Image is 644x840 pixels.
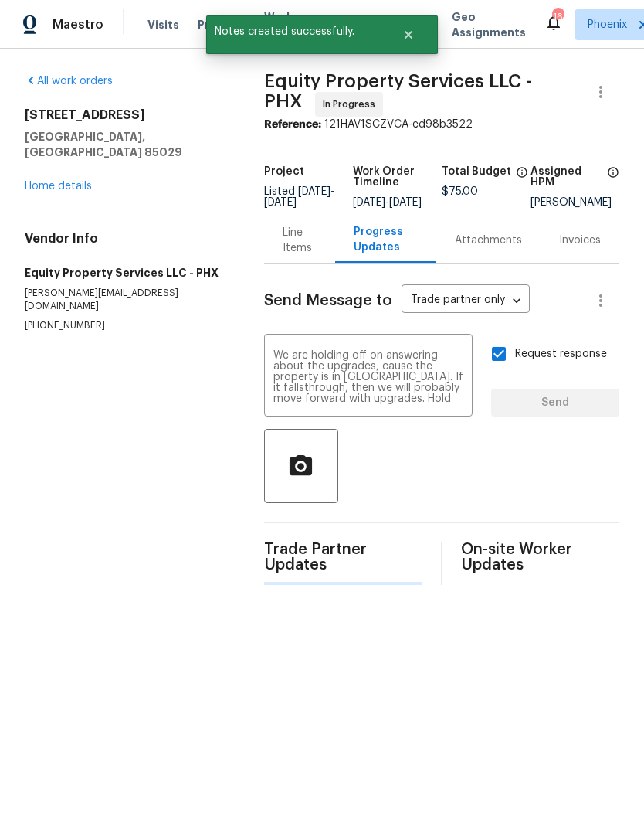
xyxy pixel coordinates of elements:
[25,265,227,281] h5: Equity Property Services LLC - PHX
[273,350,463,404] textarea: We are holding off on answering about the upgrades, cause the property is in [GEOGRAPHIC_DATA]. I...
[147,17,179,32] span: Visits
[530,166,602,188] h5: Assigned HPM
[389,197,422,208] span: [DATE]
[559,233,601,248] div: Invoices
[353,197,422,208] span: -
[442,166,511,177] h5: Total Budget
[25,76,113,87] a: All work orders
[25,129,227,160] h5: [GEOGRAPHIC_DATA], [GEOGRAPHIC_DATA] 85029
[455,233,522,248] div: Attachments
[264,186,334,208] span: Listed
[588,17,627,32] span: Phoenix
[552,9,563,25] div: 16
[25,287,227,313] p: [PERSON_NAME][EMAIL_ADDRESS][DOMAIN_NAME]
[25,319,227,332] p: [PHONE_NUMBER]
[461,542,619,573] span: On-site Worker Updates
[323,97,381,112] span: In Progress
[353,197,385,208] span: [DATE]
[198,17,246,32] span: Projects
[264,197,297,208] span: [DATE]
[264,542,422,573] span: Trade Partner Updates
[516,166,528,186] span: The total cost of line items that have been proposed by Opendoor. This sum includes line items th...
[264,117,619,132] div: 121HAV1SCZVCA-ed98b3522
[264,9,303,40] span: Work Orders
[206,15,383,48] span: Notes created successfully.
[264,293,392,308] span: Send Message to
[402,288,530,314] div: Trade partner only
[452,9,526,40] span: Geo Assignments
[264,119,321,130] b: Reference:
[353,166,442,188] h5: Work Order Timeline
[607,166,619,197] span: The hpm assigned to this work order.
[298,186,330,197] span: [DATE]
[530,197,619,208] div: [PERSON_NAME]
[283,225,317,256] div: Line Items
[25,181,92,192] a: Home details
[25,107,227,123] h2: [STREET_ADDRESS]
[354,224,418,255] div: Progress Updates
[264,186,334,208] span: -
[264,72,532,111] span: Equity Property Services LLC - PHX
[442,186,478,197] span: $75.00
[25,231,227,247] h4: Vendor Info
[515,346,607,362] span: Request response
[264,166,304,177] h5: Project
[383,19,434,50] button: Close
[53,17,103,32] span: Maestro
